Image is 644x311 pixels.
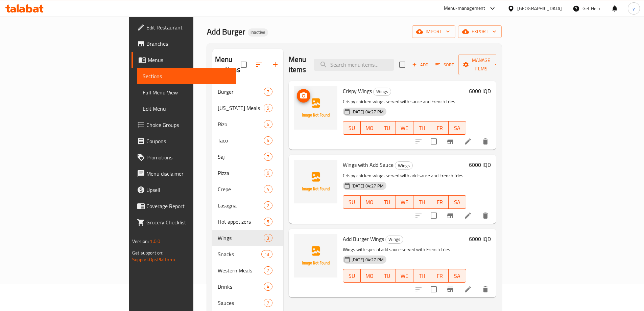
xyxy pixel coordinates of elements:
[207,24,245,39] span: Add Burger
[264,218,272,226] div: items
[146,153,231,161] span: Promotions
[449,121,466,135] button: SA
[150,237,160,246] span: 1.0.0
[132,214,236,230] a: Grocery Checklist
[264,234,272,242] div: items
[449,269,466,283] button: SA
[396,195,413,209] button: WE
[262,251,272,258] span: 13
[132,165,236,182] a: Menu disclaimer
[212,295,283,311] div: Sauces7
[346,123,358,133] span: SU
[434,197,446,207] span: FR
[463,27,496,36] span: export
[399,123,411,133] span: WE
[264,300,272,306] span: 7
[146,202,231,210] span: Coverage Report
[264,153,272,161] div: items
[218,120,264,128] span: Rizo
[137,68,236,84] a: Sections
[361,195,378,209] button: MO
[381,271,393,281] span: TU
[418,27,450,36] span: import
[212,181,283,197] div: Crepe4
[346,271,358,281] span: SU
[212,262,283,279] div: Western Meals7
[381,197,393,207] span: TU
[477,281,494,297] button: delete
[146,23,231,31] span: Edit Restaurant
[264,186,272,193] span: 4
[349,257,386,263] span: [DATE] 04:27 PM
[146,218,231,226] span: Grocery Checklist
[264,136,272,145] div: items
[464,212,472,220] a: Edit menu item
[451,197,463,207] span: SA
[378,195,396,209] button: TU
[212,116,283,132] div: Rizo6
[409,60,431,70] button: Add
[343,97,466,106] p: Crispy chicken wings served with sauce and French fries
[434,123,446,133] span: FR
[267,57,283,73] button: Add section
[132,248,163,257] span: Get support on:
[431,60,458,70] span: Sort items
[363,197,376,207] span: MO
[251,57,267,73] span: Sort sections
[395,58,409,72] span: Select section
[343,245,466,254] p: Wings with special add sauce served with French fries
[413,269,431,283] button: TH
[264,89,272,95] span: 7
[442,207,458,224] button: Branch-specific-item
[132,19,236,36] a: Edit Restaurant
[212,100,283,116] div: [US_STATE] Meals5
[264,201,272,209] div: items
[143,105,231,113] span: Edit Menu
[218,201,264,209] div: Lasagna
[434,60,456,70] button: Sort
[264,283,272,291] div: items
[378,121,396,135] button: TU
[218,299,264,307] span: Sauces
[264,104,272,112] div: items
[385,236,403,244] div: Wings
[477,207,494,224] button: delete
[218,218,264,226] span: Hot appetizers
[363,123,376,133] span: MO
[416,271,428,281] span: TH
[464,137,472,146] a: Edit menu item
[146,121,231,129] span: Choice Groups
[431,195,449,209] button: FR
[416,197,428,207] span: TH
[218,234,264,242] span: Wings
[212,246,283,262] div: Snacks13
[427,282,441,296] span: Select to update
[218,169,264,177] div: Pizza
[218,185,264,193] div: Crepe
[248,29,268,35] span: Inactive
[431,269,449,283] button: FR
[413,195,431,209] button: TH
[399,271,411,281] span: WE
[143,88,231,96] span: Full Menu View
[264,284,272,290] span: 4
[132,149,236,165] a: Promotions
[458,54,504,75] button: Manage items
[218,283,264,291] span: Drinks
[132,36,236,52] a: Branches
[218,153,264,161] span: Saj
[264,120,272,128] div: items
[464,285,472,293] a: Edit menu item
[409,60,431,70] span: Add item
[212,197,283,214] div: Lasagna2
[132,133,236,149] a: Coupons
[435,61,454,69] span: Sort
[469,234,491,244] h6: 6000 IQD
[212,84,283,100] div: Burger7
[381,123,393,133] span: TU
[343,86,372,96] span: Crispy Wings
[146,137,231,145] span: Coupons
[212,165,283,181] div: Pizza6
[218,88,264,96] span: Burger
[212,149,283,165] div: Saj7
